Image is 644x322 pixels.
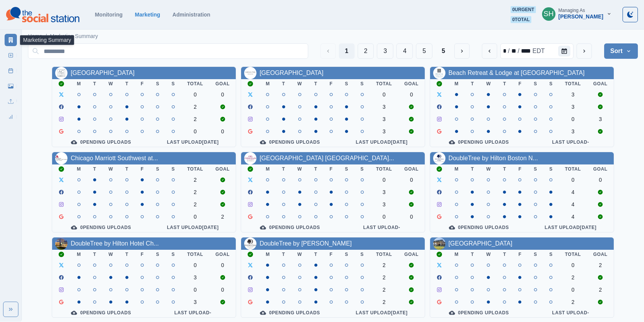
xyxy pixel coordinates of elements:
div: 0 [376,177,392,183]
th: S [166,164,181,174]
a: Home [28,32,42,40]
a: Monitoring [95,12,122,18]
div: Last Upload [DATE] [534,224,607,231]
button: Calendar [558,46,570,56]
div: 0 [215,287,230,293]
button: Page 3 [377,43,393,59]
th: Goal [398,250,425,259]
th: W [291,250,308,259]
div: 3 [593,116,608,122]
th: T [497,164,512,174]
th: S [354,250,370,259]
div: year [520,46,532,56]
div: / [517,46,520,56]
div: 0 [187,91,203,98]
button: Sort [604,43,638,59]
div: Managing As [559,8,585,13]
div: 0 Pending Uploads [58,224,144,231]
th: F [135,250,150,259]
img: 113776218655807 [433,67,445,79]
button: Next Media [454,43,470,59]
button: Previous [320,43,336,59]
a: Beach Retreat & Lodge at [GEOGRAPHIC_DATA] [449,70,585,76]
th: Total [370,164,398,174]
img: 114486760293567 [433,237,445,250]
a: DoubleTree by [PERSON_NAME] [260,240,352,247]
th: Total [181,79,209,88]
div: 4 [565,201,581,207]
img: 495180477166361 [433,152,445,164]
div: 0 [215,128,230,134]
button: Toggle Mode [623,7,638,22]
div: 2 [215,214,230,220]
th: S [339,250,355,259]
img: 1306730782733455 [244,237,256,250]
div: 2 [187,189,203,195]
th: Total [370,79,398,88]
div: 4 [565,189,581,195]
th: S [150,79,166,88]
a: DoubleTree by Hilton Hotel Ch... [71,240,159,247]
th: F [135,79,150,88]
span: 0 total [511,16,531,23]
th: W [480,79,497,88]
th: Total [181,164,209,174]
th: Goal [398,164,425,174]
span: / [45,32,47,40]
th: W [102,250,119,259]
div: 2 [593,287,608,293]
button: Expand [3,302,18,317]
div: Last Upload - [345,224,419,231]
button: previous [482,43,497,59]
th: T [119,79,135,88]
div: 0 [565,177,581,183]
th: S [354,164,370,174]
div: 2 [565,299,581,305]
img: 105949089484820 [55,237,67,250]
th: S [543,164,559,174]
a: [GEOGRAPHIC_DATA] [71,70,135,76]
div: 0 [187,128,203,134]
th: S [527,79,543,88]
div: Last Upload - [534,310,607,316]
div: 0 [215,262,230,268]
div: day [511,46,517,56]
div: 0 [187,262,203,268]
th: T [276,79,291,88]
th: M [449,164,465,174]
img: 192873340585653 [244,152,256,164]
div: 3 [565,104,581,110]
a: Marketing Summary [50,32,98,40]
th: F [512,250,527,259]
div: 0 [187,214,203,220]
th: M [449,250,465,259]
th: T [308,164,324,174]
th: Total [370,250,398,259]
th: Total [559,79,587,88]
th: F [512,164,527,174]
a: Marketing [135,12,160,18]
div: 3 [376,116,392,122]
div: 0 Pending Uploads [247,310,333,316]
th: T [497,79,512,88]
div: 2 [187,201,203,207]
div: 0 Pending Uploads [247,139,333,145]
div: 0 [376,91,392,98]
div: 2 [187,116,203,122]
img: logoTextSVG.62801f218bc96a9b266caa72a09eb111.svg [6,7,79,22]
th: W [480,250,497,259]
th: S [339,164,355,174]
button: Page 5 [416,43,432,59]
th: T [87,79,102,88]
a: Marketing Summary [5,34,17,46]
th: F [324,164,339,174]
div: / [507,46,510,56]
a: [GEOGRAPHIC_DATA] [GEOGRAPHIC_DATA]... [260,155,394,161]
div: 0 [404,177,419,183]
div: 2 [376,262,392,268]
button: Page 4 [396,43,413,59]
th: S [543,250,559,259]
a: Administration [172,12,210,18]
th: M [260,250,276,259]
div: 3 [376,201,392,207]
